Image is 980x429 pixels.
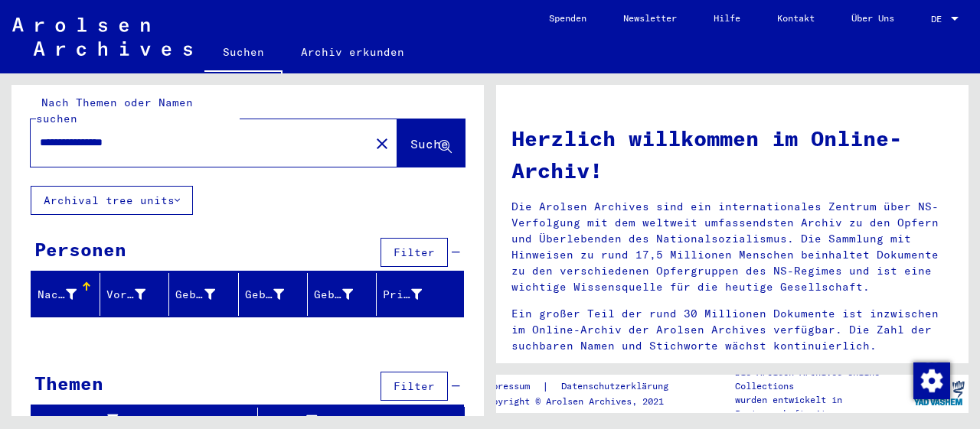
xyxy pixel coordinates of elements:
p: Ein großer Teil der rund 30 Millionen Dokumente ist inzwischen im Online-Archiv der Arolsen Archi... [511,306,953,354]
div: Personen [34,236,126,263]
mat-header-cell: Geburtsname [169,273,238,316]
p: Copyright © Arolsen Archives, 2021 [482,395,687,408]
div: Geburt‏ [245,282,307,307]
button: Filter [381,238,448,267]
button: Filter [381,372,448,401]
p: Die Arolsen Archives Online-Collections [735,366,910,393]
div: Vorname [106,282,168,307]
img: yv_logo.png [910,374,968,412]
div: Nachname [38,287,77,303]
div: Titel [264,413,426,429]
div: Geburtsname [175,287,214,303]
img: Arolsen_neg.svg [12,18,192,56]
a: Impressum [482,379,542,395]
p: Die Arolsen Archives sind ein internationales Zentrum über NS-Verfolgung mit dem weltweit umfasse... [511,199,953,295]
a: Archiv erkunden [283,34,423,70]
button: Clear [367,128,397,158]
div: Geburtsname [175,282,237,307]
div: | [482,379,687,395]
span: DE [931,14,948,24]
mat-header-cell: Geburt‏ [239,273,308,316]
a: Datenschutzerklärung [549,379,687,395]
div: Signature [38,412,238,428]
span: Suche [410,136,449,151]
mat-header-cell: Prisoner # [377,273,463,316]
div: Geburtsdatum [314,282,376,307]
img: Zustimmung ändern [913,362,950,399]
button: Suche [397,119,465,167]
button: Archival tree units [31,186,193,215]
div: Nachname [38,282,100,307]
p: wurden entwickelt in Partnerschaft mit [735,393,910,421]
div: Prisoner # [383,282,445,307]
span: Filter [394,245,435,259]
a: Suchen [204,34,283,73]
div: Geburt‏ [245,287,284,303]
h1: Herzlich willkommen im Online-Archiv! [511,122,953,187]
mat-header-cell: Nachname [31,273,100,316]
div: Zustimmung ändern [913,362,949,398]
mat-header-cell: Geburtsdatum [308,273,377,316]
div: Themen [34,369,103,397]
mat-label: Nach Themen oder Namen suchen [36,96,193,125]
div: Prisoner # [383,287,422,303]
mat-header-cell: Vorname [100,273,169,316]
div: Vorname [106,287,145,303]
span: Filter [394,379,435,393]
mat-icon: close [373,135,391,153]
div: Geburtsdatum [314,287,353,303]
